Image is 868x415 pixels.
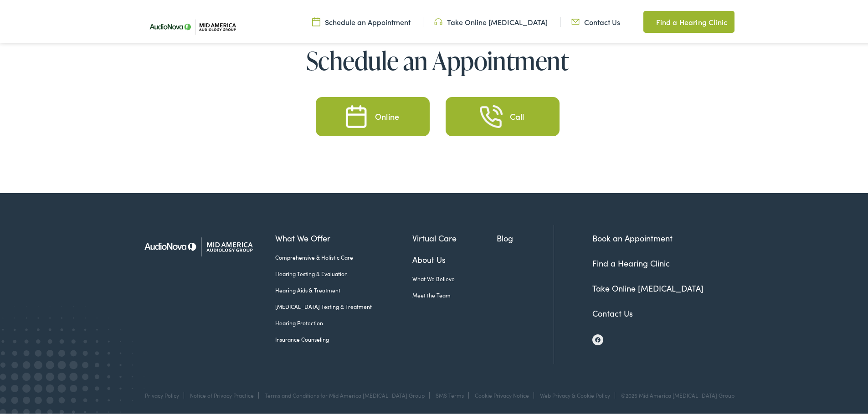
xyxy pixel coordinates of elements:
img: Facebook icon, indicating the presence of the site or brand on the social media platform. [595,335,601,341]
a: Book an Appointment [592,231,673,242]
a: Notice of Privacy Practice [190,389,254,397]
a: Terms and Conditions for Mid America [MEDICAL_DATA] Group [265,389,425,397]
a: Take Online [MEDICAL_DATA] [434,15,548,25]
a: SMS Terms [436,389,464,397]
a: Insurance Counseling [275,333,412,342]
a: Comprehensive & Holistic Care [275,251,412,260]
a: Meet the Team [412,289,497,297]
img: Schedule an Appointment [345,103,368,126]
div: Call [510,111,524,119]
img: Mid America Audiology Group [137,223,260,266]
a: Privacy Policy [145,389,179,397]
div: Online [375,111,399,119]
a: Take an Online Hearing Test Call [446,95,560,134]
a: Contact Us [592,306,633,317]
a: Schedule an Appointment [312,15,411,25]
a: Schedule an Appointment Online [316,95,430,134]
img: utility icon [643,15,652,26]
a: Cookie Privacy Notice [475,389,529,397]
a: Find a Hearing Clinic [592,256,670,267]
img: utility icon [434,15,442,25]
a: Blog [497,230,554,242]
a: [MEDICAL_DATA] Testing & Treatment [275,301,412,309]
div: ©2025 Mid America [MEDICAL_DATA] Group [616,390,734,397]
a: Hearing Protection [275,317,412,325]
a: Web Privacy & Cookie Policy [540,389,610,397]
a: Take Online [MEDICAL_DATA] [592,281,704,292]
a: Find a Hearing Clinic [643,9,734,31]
img: utility icon [312,15,320,25]
a: Hearing Aids & Treatment [275,284,412,292]
a: Hearing Testing & Evaluation [275,268,412,276]
a: Contact Us [571,15,620,25]
img: Take an Online Hearing Test [480,103,503,126]
img: utility icon [571,15,580,25]
a: What We Offer [275,230,412,242]
a: What We Believe [412,273,497,281]
a: Virtual Care [412,230,497,242]
a: About Us [412,251,497,264]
